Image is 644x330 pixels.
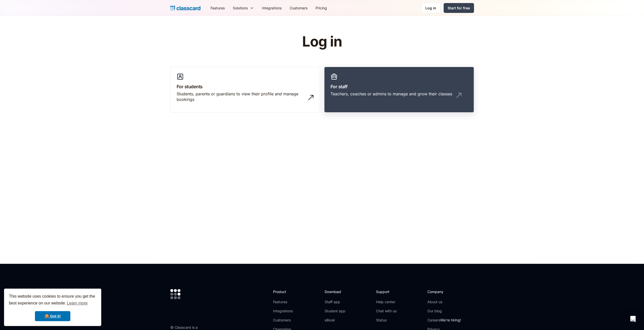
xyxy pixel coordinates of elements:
[425,5,436,11] div: Log in
[376,309,397,314] a: Chat with us
[273,299,300,304] a: Features
[427,299,461,304] a: About us
[233,5,248,11] div: Solutions
[170,67,320,113] a: For studentsStudents, parents or guardians to view their profile and manage bookings
[324,289,345,294] h2: Download
[427,318,461,323] a: CareersWe're hiring!
[242,34,402,50] h1: Log in
[627,313,639,325] div: Open Intercom Messenger
[324,67,474,113] a: For staffTeachers, coaches or admins to manage and grow their classes
[330,91,452,97] div: Teachers, coaches or admins to manage and grow their classes
[35,311,70,321] a: dismiss cookie message
[177,91,304,102] div: Students, parents or guardians to view their profile and manage bookings
[177,83,314,90] h3: For students
[9,293,96,307] span: This website uses cookies to ensure you get the best experience on our website.
[229,2,258,14] div: Solutions
[376,299,397,304] a: Help center
[273,289,300,294] h2: Product
[376,318,397,323] a: Status
[427,289,461,294] h2: Company
[324,299,345,304] a: Staff app
[273,309,300,314] a: Integrations
[421,3,441,13] a: Log in
[286,2,311,14] a: Customers
[324,318,345,323] a: eBook
[376,289,397,294] h2: Support
[444,3,474,13] a: Start for free
[206,2,229,14] a: Features
[4,289,101,326] div: cookieconsent
[258,2,286,14] a: Integrations
[66,299,88,307] a: learn more about cookies
[440,318,461,322] span: We're hiring!
[330,83,468,90] h3: For staff
[311,2,331,14] a: Pricing
[448,5,470,11] div: Start for free
[273,318,300,323] a: Customers
[170,5,200,12] a: home
[427,309,461,314] a: Our blog
[324,309,345,314] a: Student app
